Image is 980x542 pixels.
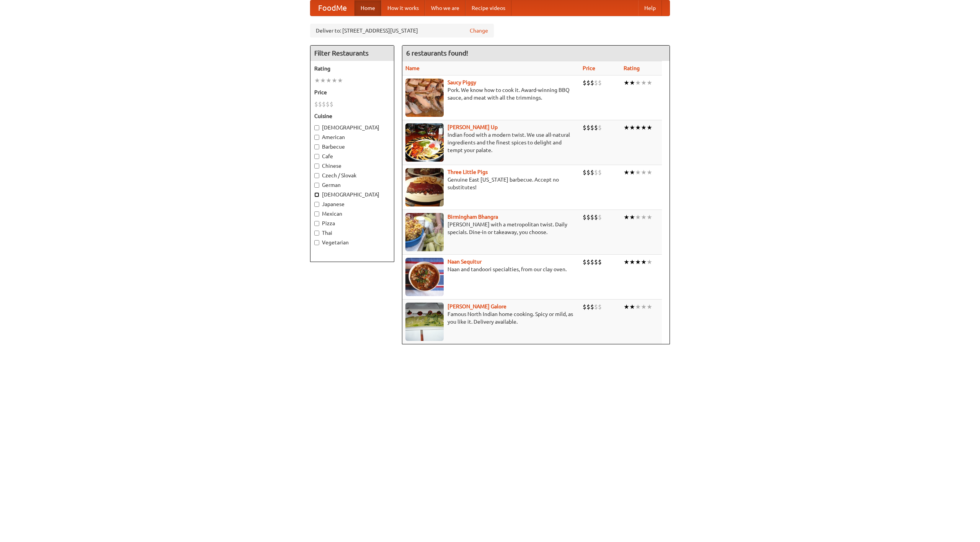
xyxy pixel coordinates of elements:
[314,229,390,237] label: Thai
[405,258,444,296] img: naansequitur.jpg
[330,100,333,108] li: $
[586,303,590,311] li: $
[594,168,598,177] li: $
[326,100,330,108] li: $
[314,183,319,188] input: German
[624,303,629,311] li: ★
[583,258,586,266] li: $
[598,79,602,87] li: $
[314,162,390,170] label: Chinese
[318,100,322,108] li: $
[406,49,468,57] ng-pluralize: 6 restaurants found!
[594,303,598,311] li: $
[586,258,590,266] li: $
[598,168,602,177] li: $
[598,123,602,132] li: $
[405,176,577,191] p: Genuine East [US_STATE] barbecue. Accept no substitutes!
[647,168,652,177] li: ★
[314,211,319,216] input: Mexican
[647,213,652,221] li: ★
[425,0,465,16] a: Who we are
[590,303,594,311] li: $
[624,123,629,132] li: ★
[314,191,390,198] label: [DEMOGRAPHIC_DATA]
[635,123,641,132] li: ★
[629,123,635,132] li: ★
[310,24,494,38] div: Deliver to: [STREET_ADDRESS][US_STATE]
[635,258,641,266] li: ★
[590,258,594,266] li: $
[314,231,319,236] input: Thai
[647,123,652,132] li: ★
[314,240,319,245] input: Vegetarian
[629,168,635,177] li: ★
[590,168,594,177] li: $
[314,154,319,159] input: Cafe
[635,168,641,177] li: ★
[594,123,598,132] li: $
[635,303,641,311] li: ★
[586,123,590,132] li: $
[624,168,629,177] li: ★
[322,100,326,108] li: $
[641,258,647,266] li: ★
[641,303,647,311] li: ★
[314,124,390,131] label: [DEMOGRAPHIC_DATA]
[641,168,647,177] li: ★
[405,310,577,326] p: Famous North Indian home cooking. Spicy or mild, as you like it. Delivery available.
[629,258,635,266] li: ★
[594,79,598,87] li: $
[624,258,629,266] li: ★
[314,152,390,160] label: Cafe
[583,168,586,177] li: $
[354,0,381,16] a: Home
[314,221,319,226] input: Pizza
[448,259,482,265] a: Naan Sequitur
[405,213,444,251] img: bhangra.jpg
[470,27,488,34] a: Change
[586,213,590,221] li: $
[405,131,577,154] p: Indian food with a modern twist. We use all-natural ingredients and the finest spices to delight ...
[638,0,662,16] a: Help
[583,123,586,132] li: $
[314,164,319,169] input: Chinese
[590,123,594,132] li: $
[448,214,498,220] a: Birmingham Bhangra
[448,169,488,175] a: Three Little Pigs
[314,143,390,151] label: Barbecue
[405,65,420,71] a: Name
[405,86,577,102] p: Pork. We know how to cook it. Award-winning BBQ sauce, and meat with all the trimmings.
[405,123,444,162] img: curryup.jpg
[647,79,652,87] li: ★
[381,0,425,16] a: How it works
[314,112,390,120] h5: Cuisine
[314,219,390,227] label: Pizza
[624,213,629,221] li: ★
[586,79,590,87] li: $
[314,76,320,85] li: ★
[314,202,319,207] input: Japanese
[583,303,586,311] li: $
[405,79,444,117] img: saucy.jpg
[320,76,326,85] li: ★
[448,303,506,309] b: [PERSON_NAME] Galore
[405,221,577,236] p: [PERSON_NAME] with a metropolitan twist. Daily specials. Dine-in or takeaway, you choose.
[629,79,635,87] li: ★
[629,303,635,311] li: ★
[314,210,390,218] label: Mexican
[314,172,390,179] label: Czech / Slovak
[314,135,319,140] input: American
[583,65,595,71] a: Price
[583,79,586,87] li: $
[314,133,390,141] label: American
[314,173,319,178] input: Czech / Slovak
[465,0,511,16] a: Recipe videos
[594,213,598,221] li: $
[624,79,629,87] li: ★
[314,192,319,197] input: [DEMOGRAPHIC_DATA]
[641,123,647,132] li: ★
[598,258,602,266] li: $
